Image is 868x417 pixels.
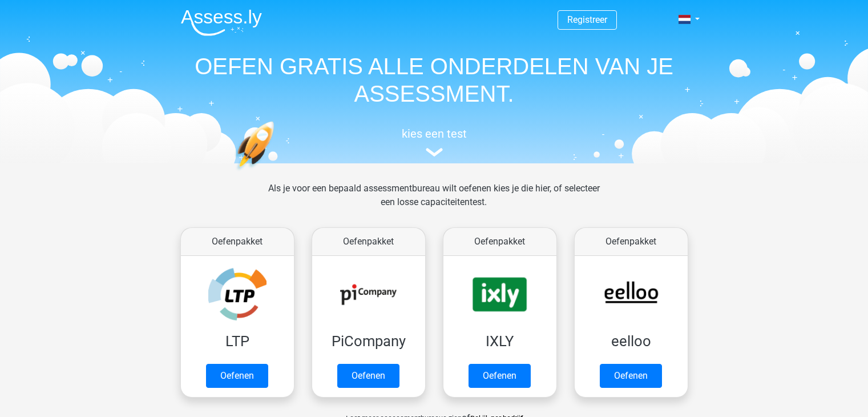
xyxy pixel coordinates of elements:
a: Oefenen [206,364,268,388]
div: Als je voor een bepaald assessmentbureau wilt oefenen kies je die hier, of selecteer een losse ca... [259,182,609,223]
a: kies een test [172,127,697,157]
img: oefenen [235,121,318,224]
a: Oefenen [600,364,662,388]
h5: kies een test [172,127,697,141]
a: Oefenen [469,364,531,388]
h1: OEFEN GRATIS ALLE ONDERDELEN VAN JE ASSESSMENT. [172,53,697,107]
a: Registreer [567,14,607,25]
img: assessment [426,148,443,157]
img: Assessly [181,9,262,36]
a: Oefenen [337,364,399,388]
